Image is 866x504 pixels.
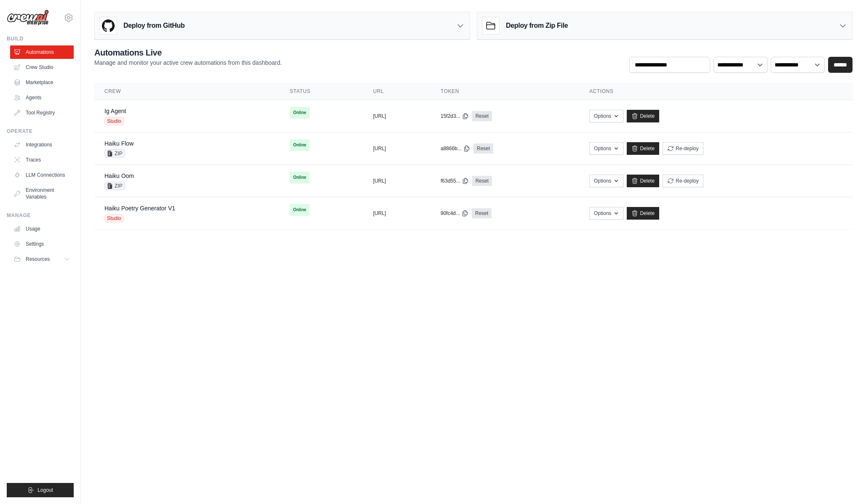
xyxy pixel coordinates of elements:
[10,45,74,59] a: Automations
[627,175,659,187] a: Delete
[506,21,568,31] h3: Deploy from Zip File
[824,464,866,504] iframe: Chat Widget
[441,145,470,152] button: a8866b...
[104,140,134,147] a: Haiku Flow
[104,182,125,190] span: ZIP
[104,149,125,158] span: ZIP
[10,168,74,182] a: LLM Connections
[472,176,492,186] a: Reset
[10,138,74,151] a: Integrations
[627,142,659,155] a: Delete
[430,83,579,100] th: Token
[280,83,363,100] th: Status
[10,91,74,104] a: Agents
[37,487,53,493] span: Logout
[441,113,469,119] button: 15f2d3...
[579,83,853,100] th: Actions
[104,205,175,212] a: Haiku Poetry Generator V1
[472,111,492,121] a: Reset
[94,83,280,100] th: Crew
[94,58,282,67] p: Manage and monitor your active crew automations from this dashboard.
[10,61,74,74] a: Crew Studio
[290,172,310,183] span: Online
[7,483,74,497] button: Logout
[104,172,134,179] a: Haiku Oom
[663,175,703,187] button: Re-deploy
[290,204,310,216] span: Online
[7,128,74,135] div: Operate
[10,76,74,89] a: Marketplace
[589,142,623,155] button: Options
[290,107,310,119] span: Online
[7,35,74,42] div: Build
[104,214,124,223] span: Studio
[627,110,659,122] a: Delete
[589,175,623,187] button: Options
[10,237,74,251] a: Settings
[10,153,74,167] a: Traces
[290,139,310,151] span: Online
[123,21,184,31] h3: Deploy from GitHub
[589,207,623,220] button: Options
[10,252,74,266] button: Resources
[7,10,49,26] img: Logo
[100,17,117,34] img: GitHub Logo
[473,143,493,154] a: Reset
[104,108,126,114] a: Ig Agent
[94,47,282,58] h2: Automations Live
[589,110,623,122] button: Options
[7,212,74,219] div: Manage
[104,117,124,125] span: Studio
[363,83,430,100] th: URL
[10,106,74,119] a: Tool Registry
[627,207,659,220] a: Delete
[441,210,468,217] button: 90fc4d...
[472,208,492,218] a: Reset
[10,183,74,204] a: Environment Variables
[10,222,74,236] a: Usage
[441,178,469,184] button: f63d55...
[663,142,703,155] button: Re-deploy
[26,256,50,263] span: Resources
